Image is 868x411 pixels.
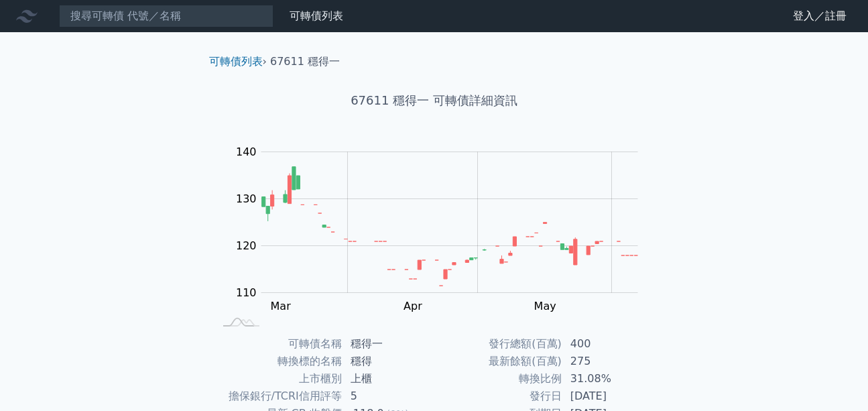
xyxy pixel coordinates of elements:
[343,353,434,370] td: 穩得
[290,9,343,22] a: 可轉債列表
[562,353,654,370] td: 275
[434,388,562,405] td: 發行日
[343,388,434,405] td: 5
[562,370,654,388] td: 31.08%
[343,370,434,388] td: 上櫃
[534,300,556,312] tspan: May
[236,145,257,158] tspan: 140
[209,54,267,70] li: ›
[209,55,263,68] a: 可轉債列表
[562,335,654,353] td: 400
[198,91,670,110] h1: 67611 穩得一 可轉債詳細資訊
[782,5,857,27] a: 登入／註冊
[404,300,422,312] tspan: Apr
[59,5,273,27] input: 搜尋可轉債 代號／名稱
[214,370,343,388] td: 上市櫃別
[214,353,343,370] td: 轉換標的名稱
[343,335,434,353] td: 穩得一
[801,347,868,411] div: 聊天小工具
[434,353,562,370] td: 最新餘額(百萬)
[434,335,562,353] td: 發行總額(百萬)
[236,239,257,252] tspan: 120
[801,347,868,411] iframe: Chat Widget
[271,300,292,312] tspan: Mar
[214,335,343,353] td: 可轉債名稱
[236,286,257,299] tspan: 110
[236,192,257,205] tspan: 130
[434,370,562,388] td: 轉換比例
[562,388,654,405] td: [DATE]
[229,145,658,312] g: Chart
[214,388,343,405] td: 擔保銀行/TCRI信用評等
[270,54,340,70] li: 67611 穩得一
